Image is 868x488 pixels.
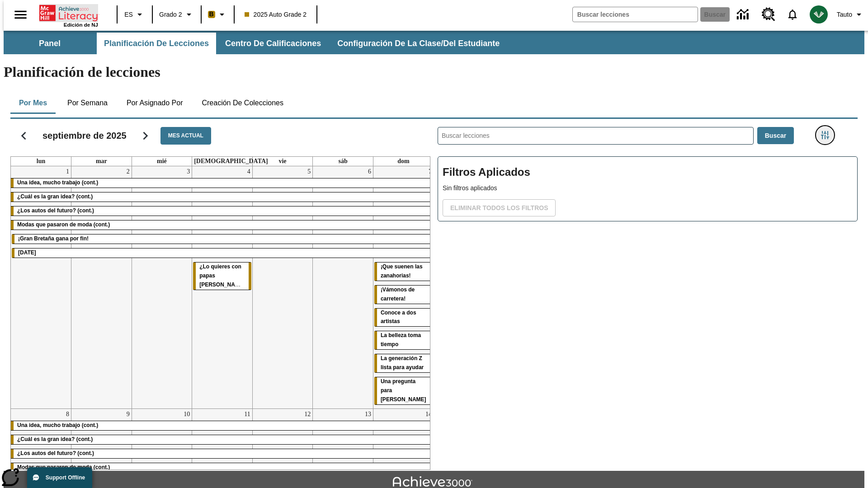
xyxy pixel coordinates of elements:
[11,435,434,444] div: ¿Cuál es la gran idea? (cont.)
[381,263,423,279] span: ¡Que suenen las zanahorias!
[330,33,507,54] button: Configuración de la clase/del estudiante
[573,7,698,22] input: Buscar campo
[12,235,433,244] div: ¡Gran Bretaña gana por fin!
[427,166,434,177] a: 7 de septiembre de 2025
[373,166,434,408] td: 7 de septiembre de 2025
[837,10,852,19] span: Tauto
[381,378,426,403] span: Una pregunta para Joplin
[11,166,71,408] td: 1 de septiembre de 2025
[97,33,216,54] button: Planificación de lecciones
[156,6,198,23] button: Grado: Grado 2, Elige un grado
[11,449,434,458] div: ¿Los autos del futuro? (cont.)
[833,6,868,23] button: Perfil/Configuración
[381,286,415,302] span: ¡Vámonos de carretera!
[438,156,858,221] div: Filtros Aplicados
[160,127,211,145] button: Mes actual
[11,421,434,430] div: Una idea, mucho trabajo (cont.)
[17,179,98,186] span: Una idea, mucho trabajo (cont.)
[756,2,781,27] a: Centro de recursos, Se abrirá en una pestaña nueva.
[12,249,433,258] div: Día del Trabajo
[7,1,34,28] button: Abrir el menú lateral
[134,124,157,147] button: Seguir
[4,33,508,54] div: Subbarra de navegación
[18,235,89,242] span: ¡Gran Bretaña gana por fin!
[194,92,291,114] button: Creación de colecciones
[182,409,192,420] a: 10 de septiembre de 2025
[17,422,98,428] span: Una idea, mucho trabajo (cont.)
[245,10,307,19] span: 2025 Auto Grade 2
[42,130,127,141] h2: septiembre de 2025
[12,124,35,147] button: Regresar
[64,22,98,28] span: Edición de NJ
[193,263,251,290] div: ¿Lo quieres con papas fritas?
[11,221,434,230] div: Modas que pasaron de moda (cont.)
[192,166,253,408] td: 4 de septiembre de 2025
[17,221,110,228] span: Modas que pasaron de moda (cont.)
[366,166,373,177] a: 6 de septiembre de 2025
[155,157,169,166] a: miércoles
[4,31,864,54] div: Subbarra de navegación
[424,409,434,420] a: 14 de septiembre de 2025
[199,263,248,288] span: ¿Lo quieres con papas fritas?
[245,166,252,177] a: 4 de septiembre de 2025
[125,166,132,177] a: 2 de septiembre de 2025
[804,3,833,26] button: Escoja un nuevo avatar
[17,193,93,200] span: ¿Cuál es la gran idea? (cont.)
[11,178,434,188] div: Una idea, mucho trabajo (cont.)
[17,464,110,470] span: Modas que pasaron de moda (cont.)
[64,166,71,177] a: 1 de septiembre de 2025
[11,206,434,216] div: ¿Los autos del futuro? (cont.)
[60,92,115,114] button: Por semana
[18,249,36,256] span: Día del Trabajo
[3,115,430,470] div: Calendario
[374,354,433,372] div: La generación Z lista para ayudar
[438,127,753,144] input: Buscar lecciones
[192,157,270,166] a: jueves
[204,6,231,23] button: Boost El color de la clase es anaranjado claro. Cambiar el color de la clase.
[39,4,98,22] a: Portada
[11,463,434,472] div: Modas que pasaron de moda (cont.)
[757,127,794,145] button: Buscar
[218,33,328,54] button: Centro de calificaciones
[17,207,94,214] span: ¿Los autos del futuro? (cont.)
[816,126,834,144] button: Menú lateral de filtros
[5,33,95,54] button: Panel
[4,64,864,80] h1: Planificación de lecciones
[336,157,349,166] a: sábado
[17,436,93,442] span: ¿Cuál es la gran idea? (cont.)
[120,6,149,23] button: Lenguaje: ES, Selecciona un idioma
[11,192,434,202] div: ¿Cuál es la gran idea? (cont.)
[302,409,312,420] a: 12 de septiembre de 2025
[374,286,433,304] div: ¡Vámonos de carretera!
[374,377,433,404] div: Una pregunta para Joplin
[209,9,214,20] span: B
[252,166,313,408] td: 5 de septiembre de 2025
[306,166,312,177] a: 5 de septiembre de 2025
[17,450,94,456] span: ¿Los autos del futuro? (cont.)
[35,157,47,166] a: lunes
[277,157,288,166] a: viernes
[313,166,373,408] td: 6 de septiembre de 2025
[46,474,85,481] span: Support Offline
[64,409,71,420] a: 8 de septiembre de 2025
[731,2,756,27] a: Centro de información
[374,309,433,327] div: Conoce a dos artistas
[430,115,858,470] div: Buscar
[381,310,416,325] span: Conoce a dos artistas
[381,332,421,347] span: La belleza toma tiempo
[374,263,433,281] div: ¡Que suenen las zanahorias!
[119,92,190,114] button: Por asignado por
[381,355,424,371] span: La generación Z lista para ayudar
[443,161,853,183] h2: Filtros Aplicados
[810,5,828,23] img: avatar image
[363,409,373,420] a: 13 de septiembre de 2025
[374,331,433,349] div: La belleza toma tiempo
[39,3,98,28] div: Portada
[159,10,182,19] span: Grado 2
[443,183,853,193] p: Sin filtros aplicados
[396,157,411,166] a: domingo
[10,92,56,114] button: Por mes
[124,10,133,19] span: ES
[71,166,132,408] td: 2 de septiembre de 2025
[94,157,109,166] a: martes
